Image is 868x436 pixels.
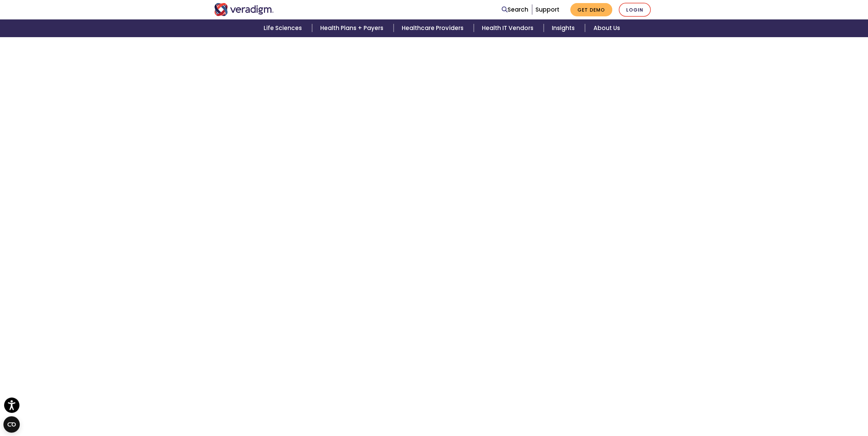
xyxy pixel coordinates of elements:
[255,19,312,37] a: Life Sciences
[737,387,860,428] iframe: Drift Chat Widget
[474,19,544,37] a: Health IT Vendors
[312,19,394,37] a: Health Plans + Payers
[3,416,20,433] button: Open CMP widget
[585,19,628,37] a: About Us
[394,19,473,37] a: Healthcare Providers
[214,3,274,16] img: Veradigm logo
[570,3,612,16] a: Get Demo
[535,5,559,14] a: Support
[619,3,651,17] a: Login
[502,5,528,14] a: Search
[544,19,585,37] a: Insights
